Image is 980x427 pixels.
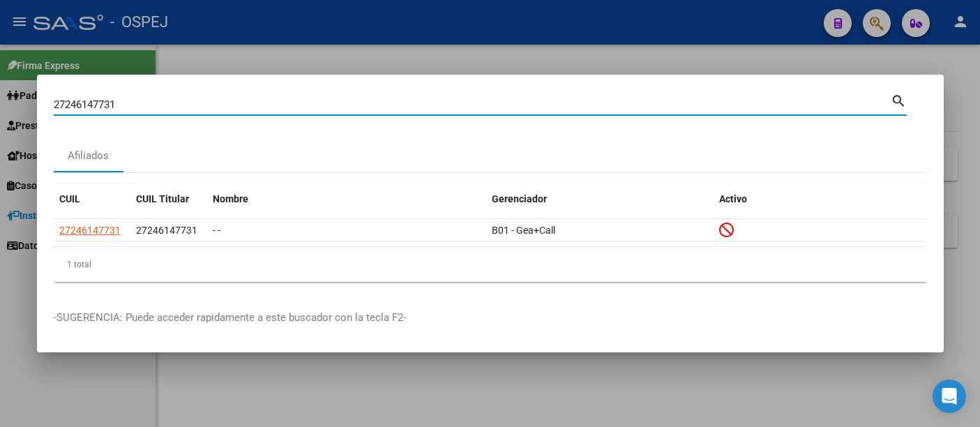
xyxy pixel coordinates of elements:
span: Activo [719,193,747,204]
div: Open Intercom Messenger [933,380,966,413]
mat-icon: search [891,91,907,108]
datatable-header-cell: Activo [714,184,927,214]
datatable-header-cell: CUIL Titular [130,184,207,214]
span: 27246147731 [136,225,197,236]
div: Afiliados [68,148,109,164]
span: CUIL Titular [136,193,189,204]
datatable-header-cell: CUIL [54,184,130,214]
p: -SUGERENCIA: Puede acceder rapidamente a este buscador con la tecla F2- [54,310,927,326]
span: B01 - Gea+Call [492,225,555,236]
span: CUIL [59,193,80,204]
span: 27246147731 [59,225,121,236]
datatable-header-cell: Nombre [207,184,486,214]
div: - - [213,223,481,239]
span: Gerenciador [492,193,547,204]
datatable-header-cell: Gerenciador [486,184,714,214]
span: Nombre [213,193,248,204]
div: 1 total [54,247,927,282]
